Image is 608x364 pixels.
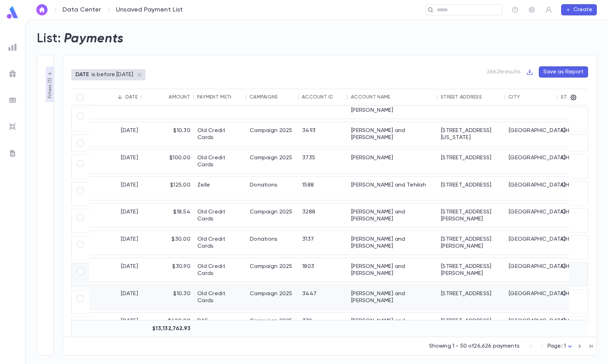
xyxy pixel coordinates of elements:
[142,258,194,282] div: $30.90
[299,231,348,255] div: 3137
[348,313,437,336] div: [PERSON_NAME] and [PERSON_NAME]
[348,204,437,227] div: [PERSON_NAME] and [PERSON_NAME]
[194,231,246,255] div: Old Credit Cards
[142,122,194,146] div: $10.30
[197,94,241,100] div: Payment Method
[158,92,169,103] button: Sort
[437,231,505,255] div: [STREET_ADDRESS][PERSON_NAME]
[482,92,493,103] button: Sort
[505,313,558,336] div: [GEOGRAPHIC_DATA]
[194,313,246,336] div: DAF
[348,285,437,309] div: [PERSON_NAME] and [PERSON_NAME]
[348,122,437,146] div: [PERSON_NAME] and [PERSON_NAME]
[437,204,505,227] div: [STREET_ADDRESS][PERSON_NAME]
[299,313,348,336] div: 370
[142,177,194,200] div: $125.00
[505,150,558,173] div: [GEOGRAPHIC_DATA]
[508,94,520,100] div: City
[246,204,299,227] div: Campaign 2025
[89,285,142,309] div: [DATE]
[194,150,246,173] div: Old Credit Cards
[437,150,505,173] div: [STREET_ADDRESS]
[89,313,142,336] div: [DATE]
[548,341,574,352] div: Page: 1
[8,70,17,78] img: campaigns_grey.99e729a5f7ee94e3726e6486bddda8f1.svg
[75,71,89,78] p: DATE
[348,150,437,173] div: [PERSON_NAME]
[299,150,348,173] div: 3735
[558,150,588,173] div: OH
[142,150,194,173] div: $100.00
[89,177,142,200] div: [DATE]
[6,6,20,19] img: logo
[302,94,333,100] div: Account ID
[142,285,194,309] div: $10.30
[487,68,521,75] p: 26626 results
[558,231,588,255] div: OH
[558,177,588,200] div: OH
[441,94,482,100] div: Street Address
[278,92,289,103] button: Sort
[46,77,53,98] p: Filters ( 1 )
[89,258,142,282] div: [DATE]
[114,92,125,103] button: Sort
[71,69,145,80] div: DATEis before [DATE]
[46,67,54,102] button: Filters (1)
[92,71,133,78] p: is before [DATE]
[348,231,437,255] div: [PERSON_NAME] and [PERSON_NAME]
[194,204,246,227] div: Old Credit Cards
[505,122,558,146] div: [GEOGRAPHIC_DATA]
[351,94,390,100] div: Account Name
[249,94,278,100] div: Campaigns
[89,231,142,255] div: [DATE]
[194,258,246,282] div: Old Credit Cards
[520,92,531,103] button: Sort
[125,94,138,100] div: Date
[194,285,246,309] div: Old Credit Cards
[548,343,566,349] span: Page: 1
[246,285,299,309] div: Campaign 2025
[142,313,194,336] div: $600.00
[8,43,17,51] img: reports_grey.c525e4749d1bce6a11f5fe2a8de1b229.svg
[299,122,348,146] div: 3493
[390,92,401,103] button: Sort
[558,285,588,309] div: OH
[348,177,437,200] div: [PERSON_NAME] and Tehilah
[246,177,299,200] div: Donations
[89,204,142,227] div: [DATE]
[63,6,101,14] a: Data Center
[505,231,558,255] div: [GEOGRAPHIC_DATA]
[299,177,348,200] div: 1588
[8,96,17,104] img: batches_grey.339ca447c9d9533ef1741baa751efc33.svg
[437,122,505,146] div: [STREET_ADDRESS][US_STATE]
[299,285,348,309] div: 3447
[299,204,348,227] div: 3288
[437,313,505,336] div: [STREET_ADDRESS][PERSON_NAME]
[116,6,183,14] p: Unsaved Payment List
[348,258,437,282] div: [PERSON_NAME] and [PERSON_NAME]
[558,313,588,336] div: OH
[8,123,17,131] img: imports_grey.530a8a0e642e233f2baf0ef88e8c9fcb.svg
[539,66,588,78] button: Save as Report
[246,231,299,255] div: Donations
[299,258,348,282] div: 1803
[561,4,597,15] button: Create
[246,258,299,282] div: Campaign 2025
[8,149,17,158] img: letters_grey.7941b92b52307dd3b8a917253454ce1c.svg
[169,94,190,100] div: Amount
[142,231,194,255] div: $30.00
[437,177,505,200] div: [STREET_ADDRESS]
[89,122,142,146] div: [DATE]
[37,31,61,46] h2: List:
[333,92,344,103] button: Sort
[38,7,46,13] img: home_white.a664292cf8c1dea59945f0da9f25487c.svg
[505,204,558,227] div: [GEOGRAPHIC_DATA]
[194,177,246,200] div: Zelle
[437,285,505,309] div: [STREET_ADDRESS]
[505,177,558,200] div: [GEOGRAPHIC_DATA]
[505,258,558,282] div: [GEOGRAPHIC_DATA]
[429,343,520,350] p: Showing 1 - 50 of 26,626 payments
[558,122,588,146] div: OH
[246,313,299,336] div: Campaign 2025
[142,204,194,227] div: $18.54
